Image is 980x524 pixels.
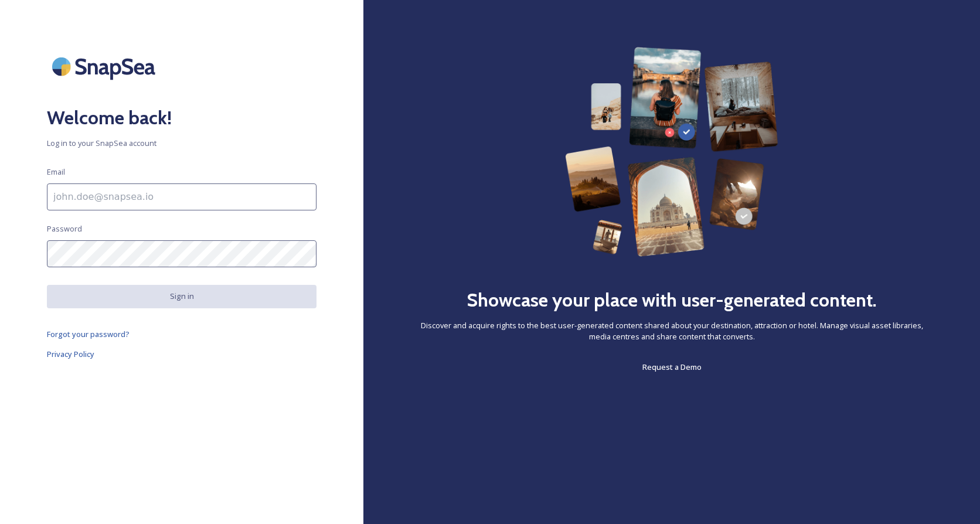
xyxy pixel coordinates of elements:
[47,223,82,234] span: Password
[47,349,94,359] span: Privacy Policy
[565,47,779,257] img: 63b42ca75bacad526042e722_Group%20154-p-800.png
[47,329,130,339] span: Forgot your password?
[642,362,702,372] span: Request a Demo
[47,166,65,178] span: Email
[467,286,877,314] h2: Showcase your place with user-generated content.
[642,360,702,374] a: Request a Demo
[47,138,317,149] span: Log in to your SnapSea account
[47,347,317,361] a: Privacy Policy
[410,320,933,342] span: Discover and acquire rights to the best user-generated content shared about your destination, att...
[47,104,317,132] h2: Welcome back!
[47,327,317,341] a: Forgot your password?
[47,285,317,308] button: Sign in
[47,183,317,210] input: john.doe@snapsea.io
[47,47,164,86] img: SnapSea Logo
